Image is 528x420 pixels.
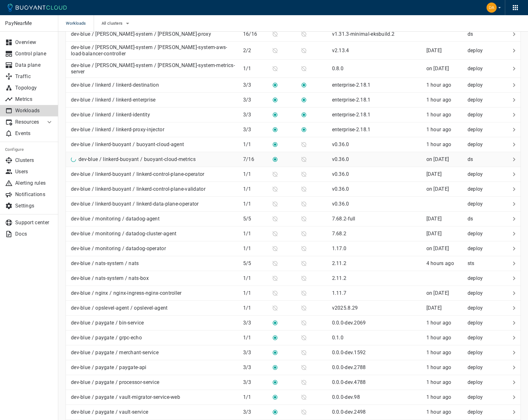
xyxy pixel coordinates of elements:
[15,219,53,226] p: Support center
[468,379,485,386] p: deploy
[71,290,182,296] p: dev-blue / nginx / nginx-ingress-nginx-controller
[243,349,267,356] p: 3 / 3
[426,141,451,147] span: Thu, 25 Sep 2025 14:07:44 EDT / Thu, 25 Sep 2025 18:07:44 UTC
[15,51,53,57] p: Control plane
[426,231,442,237] relative-time: [DATE]
[332,156,349,162] p: v0.36.0
[426,171,442,177] span: Thu, 11 Sep 2025 16:20:26 EDT / Thu, 11 Sep 2025 20:20:26 UTC
[332,305,358,311] p: v2025.8.29
[426,47,442,53] relative-time: [DATE]
[15,180,53,186] p: Alerting rules
[243,260,267,267] p: 5 / 5
[15,108,53,114] p: Workloads
[468,112,485,118] p: deploy
[468,260,485,267] p: sts
[468,320,485,326] p: deploy
[71,62,238,75] p: dev-blue / [PERSON_NAME]-system / [PERSON_NAME]-system-metrics-server
[468,305,485,311] p: deploy
[332,186,349,192] p: v0.36.0
[243,320,267,326] p: 3 / 3
[426,394,451,400] relative-time: 1 hour ago
[426,186,449,192] relative-time: on [DATE]
[426,127,451,133] span: Thu, 25 Sep 2025 14:12:43 EDT / Thu, 25 Sep 2025 18:12:43 UTC
[426,305,442,311] relative-time: [DATE]
[15,96,53,102] p: Metrics
[426,127,451,133] relative-time: 1 hour ago
[426,335,451,341] span: Thu, 25 Sep 2025 14:07:46 EDT / Thu, 25 Sep 2025 18:07:46 UTC
[332,141,349,147] p: v0.36.0
[468,156,485,163] p: ds
[426,320,451,326] span: Thu, 25 Sep 2025 14:07:45 EDT / Thu, 25 Sep 2025 18:07:45 UTC
[426,82,451,88] span: Thu, 25 Sep 2025 14:12:11 EDT / Thu, 25 Sep 2025 18:12:11 UTC
[332,349,366,355] p: 0.0.0-dev.1592
[243,275,267,281] p: 1 / 1
[15,157,53,164] p: Clusters
[71,260,139,267] p: dev-blue / nats-system / nats
[332,260,347,266] p: 2.11.2
[243,305,267,311] p: 1 / 1
[426,47,442,53] span: Tue, 16 Sep 2025 10:59:27 EDT / Tue, 16 Sep 2025 14:59:27 UTC
[15,85,53,91] p: Topology
[468,216,485,222] p: ds
[71,364,147,371] p: dev-blue / paygate / paygate-api
[468,97,485,103] p: deploy
[71,141,184,148] p: dev-blue / linkerd-buoyant / buoyant-cloud-agent
[102,19,132,28] button: All clusters
[426,82,451,88] relative-time: 1 hour ago
[468,201,485,207] p: deploy
[426,379,451,385] span: Thu, 25 Sep 2025 14:07:50 EDT / Thu, 25 Sep 2025 18:07:50 UTC
[426,290,449,296] span: Mon, 25 Aug 2025 17:04:09 EDT / Mon, 25 Aug 2025 21:04:09 UTC
[71,216,160,222] p: dev-blue / monitoring / datadog-agent
[426,231,442,237] span: Thu, 11 Sep 2025 10:28:53 EDT / Thu, 11 Sep 2025 14:28:53 UTC
[243,112,267,118] p: 3 / 3
[332,112,371,118] p: enterprise-2.18.1
[15,73,53,80] p: Traffic
[243,201,267,207] p: 1 / 1
[79,156,196,163] p: dev-blue / linkerd-buoyant / buoyant-cloud-metrics
[15,191,53,198] p: Notifications
[426,65,449,71] relative-time: on [DATE]
[71,349,159,356] p: dev-blue / paygate / merchant-service
[71,186,205,192] p: dev-blue / linkerd-buoyant / linkerd-control-plane-validator
[15,130,53,137] p: Events
[468,245,485,252] p: deploy
[426,97,451,103] relative-time: 1 hour ago
[102,21,124,26] span: All clusters
[243,186,267,192] p: 1 / 1
[332,47,349,53] p: v2.13.4
[243,231,267,237] p: 1 / 1
[243,364,267,371] p: 3 / 3
[426,216,442,222] span: Wed, 10 Sep 2025 19:39:37 EDT / Wed, 10 Sep 2025 23:39:37 UTC
[468,171,485,177] p: deploy
[468,127,485,133] p: deploy
[332,31,395,37] p: v1.31.3-minimal-eksbuild.2
[332,127,371,133] p: enterprise-2.18.1
[243,127,267,133] p: 3 / 3
[332,65,344,71] p: 0.8.0
[243,82,267,88] p: 3 / 3
[71,31,211,37] p: dev-blue / [PERSON_NAME]-system / [PERSON_NAME]-proxy
[426,260,454,266] relative-time: 4 hours ago
[332,97,371,103] p: enterprise-2.18.1
[71,112,150,118] p: dev-blue / linkerd / linkerd-identity
[332,171,349,177] p: v0.36.0
[426,349,451,355] relative-time: 1 hour ago
[426,245,449,251] span: Mon, 25 Aug 2025 18:02:08 EDT / Mon, 25 Aug 2025 22:02:08 UTC
[71,44,238,57] p: dev-blue / [PERSON_NAME]-system / [PERSON_NAME]-system-aws-load-balancer-controller
[71,275,149,281] p: dev-blue / nats-system / nats-box
[426,65,449,71] span: Tue, 22 Jul 2025 16:32:16 EDT / Tue, 22 Jul 2025 20:32:16 UTC
[71,409,148,415] p: dev-blue / paygate / vault-service
[426,216,442,222] relative-time: [DATE]
[332,275,347,281] p: 2.11.2
[426,335,451,341] relative-time: 1 hour ago
[71,320,144,326] p: dev-blue / paygate / bin-service
[332,394,360,400] p: 0.0.0-dev.98
[332,364,366,370] p: 0.0.0-dev.2788
[468,65,485,72] p: deploy
[71,394,180,400] p: dev-blue / paygate / vault-migrator-service-web
[332,216,355,222] p: 7.68.2-full
[71,335,142,341] p: dev-blue / paygate / grpc-echo
[468,141,485,148] p: deploy
[468,349,485,356] p: deploy
[243,97,267,103] p: 3 / 3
